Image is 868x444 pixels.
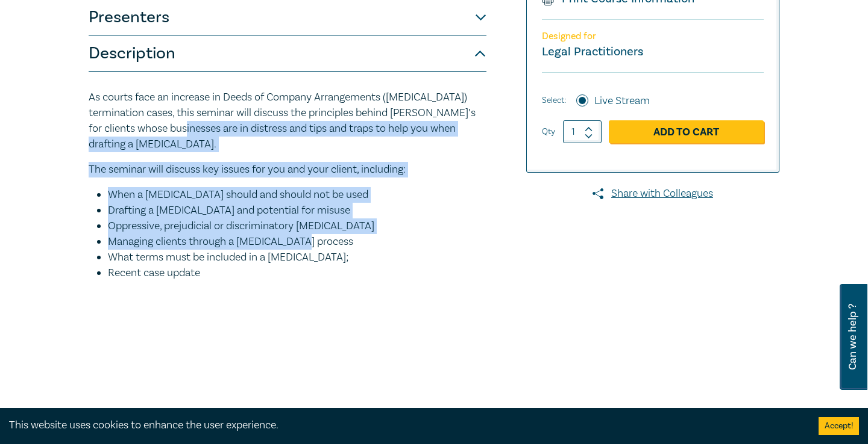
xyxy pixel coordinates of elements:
[526,186,779,202] a: Share with Colleagues
[89,162,486,177] p: The seminar will discuss key issues for you and your client, including:
[542,31,764,42] p: Designed for
[108,265,486,281] li: Recent case update
[542,94,566,107] span: Select:
[563,120,602,143] input: 1
[108,218,486,234] li: Oppressive, prejudicial or discriminatory [MEDICAL_DATA]
[108,187,486,203] li: When a [MEDICAL_DATA] should and should not be used
[89,90,486,152] p: As courts face an increase in Deeds of Company Arrangements ([MEDICAL_DATA]) termination cases, t...
[609,120,764,143] a: Add to Cart
[847,291,858,383] span: Can we help ?
[108,203,486,218] li: Drafting a [MEDICAL_DATA] and potential for misuse
[542,125,555,138] label: Qty
[89,35,486,72] button: Description
[542,44,643,60] small: Legal Practitioners
[819,417,859,435] button: Accept cookies
[108,250,486,265] li: What terms must be included in a [MEDICAL_DATA];
[9,418,800,433] div: This website uses cookies to enhance the user experience.
[108,234,486,250] li: Managing clients through a [MEDICAL_DATA] process
[594,93,650,109] label: Live Stream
